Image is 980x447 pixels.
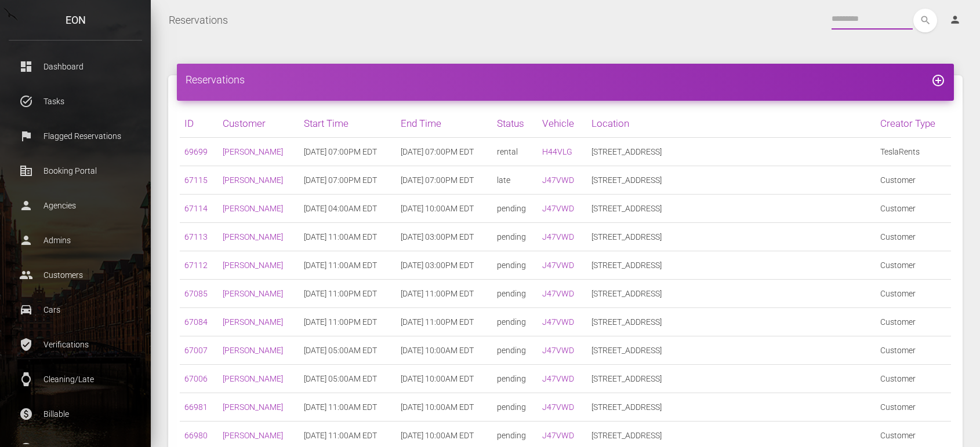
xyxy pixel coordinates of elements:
[396,393,493,422] td: [DATE] 10:00AM EDT
[17,93,133,110] p: Tasks
[542,175,574,185] a: J47VWD
[492,166,537,195] td: late
[492,280,537,308] td: pending
[913,9,937,32] button: search
[9,365,142,394] a: watch Cleaning/Late
[9,52,142,81] a: dashboard Dashboard
[17,336,133,353] p: Verifications
[299,109,396,138] th: Start Time
[538,109,587,138] th: Vehicle
[587,109,875,138] th: Location
[396,109,493,138] th: End Time
[542,402,574,412] a: J47VWD
[542,289,574,298] a: J47VWD
[587,195,875,223] td: [STREET_ADDRESS]
[9,226,142,255] a: person Admins
[542,261,574,270] a: J47VWD
[299,223,396,251] td: [DATE] 11:00AM EDT
[184,232,208,241] a: 67113
[396,280,493,308] td: [DATE] 11:00PM EDT
[492,308,537,336] td: pending
[492,223,537,251] td: pending
[299,166,396,195] td: [DATE] 07:00PM EDT
[299,365,396,393] td: [DATE] 05:00AM EDT
[9,191,142,220] a: person Agencies
[396,195,493,223] td: [DATE] 10:00AM EDT
[931,74,945,86] a: add_circle_outline
[299,195,396,223] td: [DATE] 04:00AM EDT
[17,197,133,214] p: Agencies
[169,6,228,35] a: Reservations
[876,365,951,393] td: Customer
[941,9,971,32] a: person
[492,365,537,393] td: pending
[223,402,283,412] a: [PERSON_NAME]
[396,223,493,251] td: [DATE] 03:00PM EDT
[542,147,572,156] a: H44VLG
[17,405,133,423] p: Billable
[542,431,574,440] a: J47VWD
[184,402,208,412] a: 66981
[396,308,493,336] td: [DATE] 11:00PM EDT
[587,223,875,251] td: [STREET_ADDRESS]
[587,308,875,336] td: [STREET_ADDRESS]
[876,223,951,251] td: Customer
[587,393,875,422] td: [STREET_ADDRESS]
[492,195,537,223] td: pending
[542,374,574,383] a: J47VWD
[17,127,133,145] p: Flagged Reservations
[949,14,961,25] i: person
[223,289,283,298] a: [PERSON_NAME]
[492,336,537,365] td: pending
[184,147,208,156] a: 69699
[223,317,283,327] a: [PERSON_NAME]
[184,317,208,327] a: 67084
[542,204,574,213] a: J47VWD
[396,251,493,280] td: [DATE] 03:00PM EDT
[396,365,493,393] td: [DATE] 10:00AM EDT
[184,346,208,355] a: 67007
[184,204,208,213] a: 67114
[492,138,537,166] td: rental
[17,371,133,388] p: Cleaning/Late
[876,251,951,280] td: Customer
[9,261,142,290] a: people Customers
[587,336,875,365] td: [STREET_ADDRESS]
[587,365,875,393] td: [STREET_ADDRESS]
[492,393,537,422] td: pending
[876,393,951,422] td: Customer
[9,295,142,324] a: drive_eta Cars
[184,374,208,383] a: 67006
[396,138,493,166] td: [DATE] 07:00PM EDT
[223,346,283,355] a: [PERSON_NAME]
[17,266,133,284] p: Customers
[587,138,875,166] td: [STREET_ADDRESS]
[186,72,945,87] h4: Reservations
[223,232,283,241] a: [PERSON_NAME]
[492,109,537,138] th: Status
[184,431,208,440] a: 66980
[223,175,283,185] a: [PERSON_NAME]
[876,336,951,365] td: Customer
[299,308,396,336] td: [DATE] 11:00PM EDT
[223,261,283,270] a: [PERSON_NAME]
[223,147,283,156] a: [PERSON_NAME]
[587,251,875,280] td: [STREET_ADDRESS]
[492,251,537,280] td: pending
[184,261,208,270] a: 67112
[9,87,142,116] a: task_alt Tasks
[17,58,133,75] p: Dashboard
[587,280,875,308] td: [STREET_ADDRESS]
[542,346,574,355] a: J47VWD
[396,336,493,365] td: [DATE] 10:00AM EDT
[299,280,396,308] td: [DATE] 11:00PM EDT
[9,330,142,359] a: verified_user Verifications
[184,175,208,185] a: 67115
[9,156,142,185] a: corporate_fare Booking Portal
[223,204,283,213] a: [PERSON_NAME]
[223,431,283,440] a: [PERSON_NAME]
[218,109,300,138] th: Customer
[299,336,396,365] td: [DATE] 05:00AM EDT
[17,301,133,318] p: Cars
